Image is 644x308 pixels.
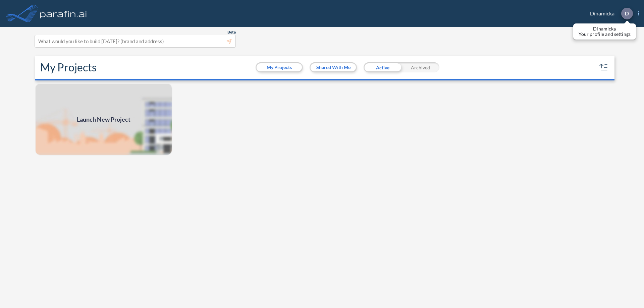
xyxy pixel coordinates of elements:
[35,83,172,156] a: Launch New Project
[580,8,639,19] div: Dinamicka
[579,32,631,37] p: Your profile and settings
[77,115,130,124] span: Launch New Project
[579,26,631,32] p: Dinamicka
[227,29,236,35] span: Beta
[35,83,172,156] img: add
[40,61,97,74] h2: My Projects
[364,62,401,72] div: Active
[401,62,439,72] div: Archived
[311,63,356,71] button: Shared With Me
[598,62,609,73] button: sort
[39,7,88,20] img: logo
[625,10,629,16] p: D
[257,63,302,71] button: My Projects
